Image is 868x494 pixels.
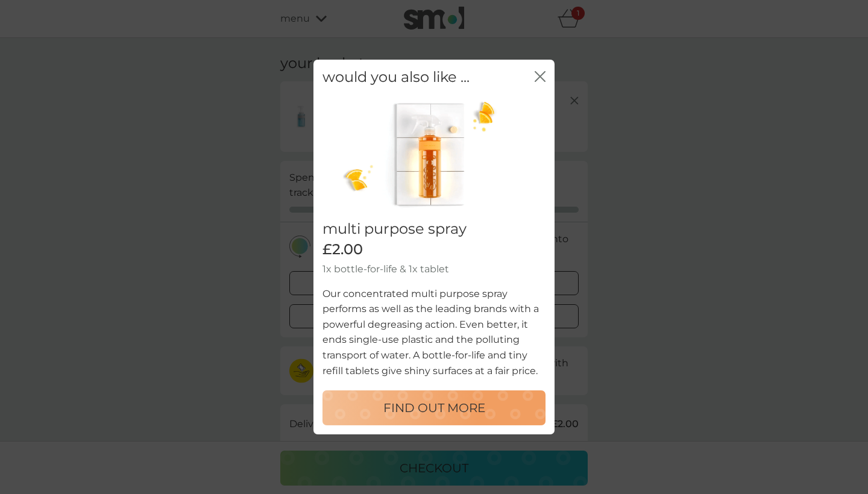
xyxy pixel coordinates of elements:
[322,286,546,379] p: Our concentrated multi purpose spray performs as well as the leading brands with a powerful degre...
[383,398,485,417] p: FIND OUT MORE
[535,71,546,84] button: close
[322,69,470,86] h2: would you also like ...
[322,261,546,277] p: 1x bottle-for-life & 1x tablet
[322,390,546,425] button: FIND OUT MORE
[322,220,546,238] h2: multi purpose spray
[322,241,363,258] span: £2.00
